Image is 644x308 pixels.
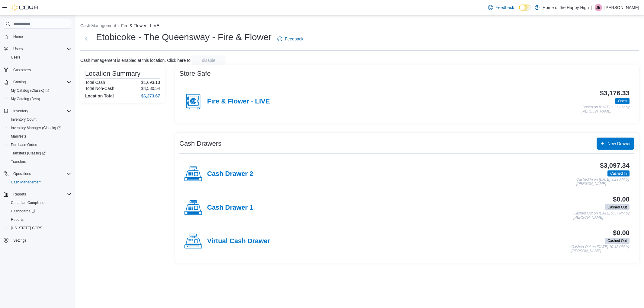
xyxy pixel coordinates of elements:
[8,141,41,148] a: Purchase Orders
[85,80,105,85] h6: Total Cash
[543,4,589,11] p: Home of the Happy High
[6,207,74,215] a: Dashboards
[8,208,71,215] span: Dashboards
[571,245,630,253] p: Cashed Out on [DATE] 10:42 PM by [PERSON_NAME]
[207,98,270,106] h4: Fire & Flower - LIVE
[85,86,114,91] h6: Total Non-Cash
[1,190,74,198] button: Reports
[141,80,160,85] p: $1,693.13
[8,179,44,186] a: Cash Management
[11,33,71,40] span: Home
[11,200,46,205] span: Canadian Compliance
[11,191,28,198] button: Reports
[605,238,630,244] span: Cashed Out
[597,138,634,150] button: New Drawer
[179,70,211,77] h3: Store Safe
[202,57,215,63] span: disable
[13,80,26,84] span: Catalog
[8,54,71,61] span: Users
[8,124,71,132] span: Inventory Manager (Classic)
[13,68,31,72] span: Customers
[8,116,71,123] span: Inventory Count
[595,4,602,11] div: Joseph Batarao
[12,5,39,11] img: Cova
[8,158,28,165] a: Transfers
[11,66,33,74] a: Customers
[6,124,74,132] a: Inventory Manager (Classic)
[11,45,71,52] span: Users
[6,115,74,124] button: Inventory Count
[11,117,37,122] span: Inventory Count
[600,90,630,97] h3: $3,176.33
[6,198,74,207] button: Canadian Compliance
[13,34,23,39] span: Home
[8,179,71,186] span: Cash Management
[6,95,74,103] button: My Catalog (Beta)
[285,36,303,42] span: Feedback
[8,216,26,223] a: Reports
[582,105,630,113] p: Closed on [DATE] 9:27 AM by [PERSON_NAME]
[607,141,631,147] span: New Drawer
[179,140,221,147] h3: Cash Drawers
[8,224,71,232] span: Washington CCRS
[618,98,627,104] span: Open
[85,70,140,77] h3: Location Summary
[8,208,37,215] a: Dashboards
[1,65,74,74] button: Customers
[8,54,23,61] a: Users
[519,5,532,11] input: Dark Mode
[11,107,30,115] button: Inventory
[6,224,74,232] button: [US_STATE] CCRS
[11,151,46,156] span: Transfers (Classic)
[11,97,40,101] span: My Catalog (Beta)
[80,23,116,28] button: Cash Management
[1,170,74,178] button: Operations
[8,87,51,94] a: My Catalog (Classic)
[11,134,26,139] span: Manifests
[11,226,42,230] span: [US_STATE] CCRS
[8,116,39,123] a: Inventory Count
[6,178,74,186] button: Cash Management
[495,5,514,11] span: Feedback
[207,237,270,245] h4: Virtual Cash Drawer
[121,23,159,28] button: Fire & Flower - LIVE
[11,66,71,73] span: Customers
[8,158,71,165] span: Transfers
[1,78,74,86] button: Catalog
[6,132,74,141] button: Manifests
[275,33,306,45] a: Feedback
[13,171,31,176] span: Operations
[8,199,71,206] span: Canadian Compliance
[11,159,26,164] span: Transfers
[607,238,627,243] span: Cashed Out
[80,58,191,63] p: Cash management is enabled at this location. Click here to
[6,157,74,166] button: Transfers
[6,53,74,62] button: Users
[11,180,41,185] span: Cash Management
[1,45,74,53] button: Users
[573,211,630,220] p: Cashed Out on [DATE] 9:57 PM by [PERSON_NAME]
[13,46,23,51] span: Users
[6,149,74,157] a: Transfers (Classic)
[8,133,29,140] a: Manifests
[80,23,639,30] nav: An example of EuiBreadcrumbs
[141,94,160,98] h4: $6,273.67
[596,4,601,11] span: JB
[8,133,71,140] span: Manifests
[11,191,71,198] span: Reports
[11,237,29,244] a: Settings
[8,95,71,103] span: My Catalog (Beta)
[8,87,71,94] span: My Catalog (Classic)
[8,224,45,232] a: [US_STATE] CCRS
[11,88,49,93] span: My Catalog (Classic)
[613,229,630,237] h3: $0.00
[141,86,160,91] p: $4,580.54
[591,4,592,11] p: |
[604,4,639,11] p: [PERSON_NAME]
[80,33,92,45] button: Next
[486,2,516,14] a: Feedback
[605,204,630,210] span: Cashed Out
[4,30,71,260] nav: Complex example
[11,55,20,60] span: Users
